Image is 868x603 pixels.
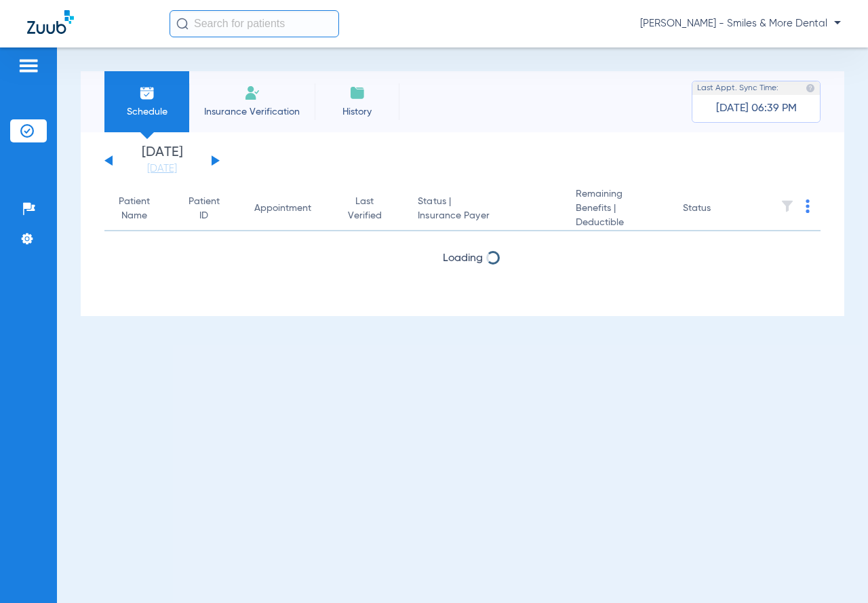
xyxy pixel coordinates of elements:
span: Loading [443,253,483,264]
img: Zuub Logo [27,10,74,34]
input: Search for patients [170,10,339,37]
img: Manual Insurance Verification [244,85,260,101]
span: [DATE] 06:39 PM [716,102,797,115]
span: History [325,105,389,119]
th: Status [672,187,764,231]
span: Last Appt. Sync Time: [697,81,778,95]
div: Appointment [254,201,324,216]
span: Deductible [576,216,661,230]
th: Remaining Benefits | [565,187,672,231]
img: group-dot-blue.svg [806,199,810,213]
img: filter.svg [781,199,794,213]
span: Insurance Verification [199,105,304,119]
li: [DATE] [121,146,203,176]
span: Schedule [115,105,179,119]
img: History [349,85,366,101]
div: Patient Name [115,195,166,223]
div: Patient ID [188,195,233,223]
div: Last Verified [346,195,397,223]
div: Last Verified [346,195,384,223]
div: Patient ID [188,195,220,223]
div: Patient Name [115,195,154,223]
img: hamburger-icon [18,58,39,74]
div: Appointment [254,201,311,216]
a: [DATE] [121,162,203,176]
img: Search Icon [176,18,189,30]
img: last sync help info [806,83,815,93]
span: Insurance Payer [418,209,553,223]
img: Schedule [139,85,155,101]
span: [PERSON_NAME] - Smiles & More Dental [640,17,841,31]
th: Status | [407,187,564,231]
